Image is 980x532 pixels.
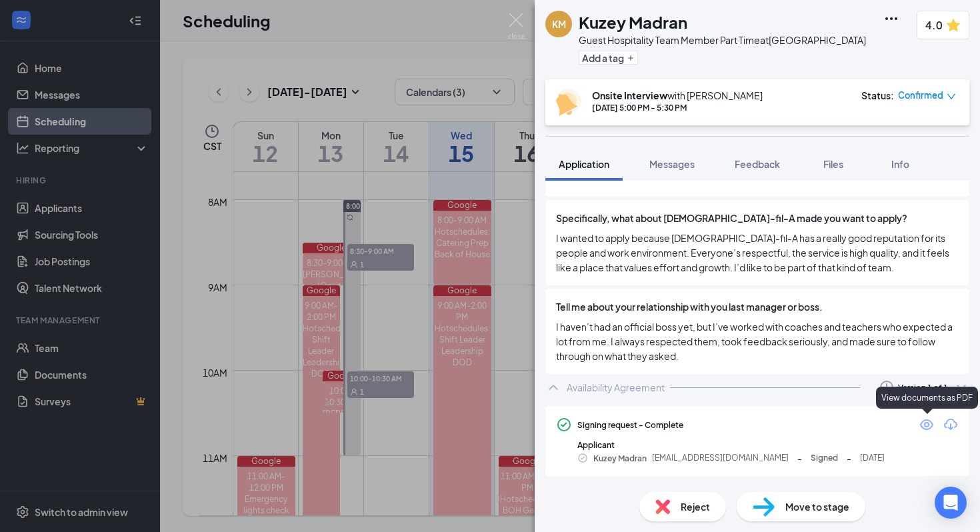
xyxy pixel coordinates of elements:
svg: Plus [627,54,635,62]
div: Version 1 of 1 [898,382,948,393]
b: Onsite Interview [592,89,667,101]
span: Specifically, what about [DEMOGRAPHIC_DATA]-fil-A made you want to apply? [556,211,907,225]
span: [EMAIL_ADDRESS][DOMAIN_NAME] [652,452,789,465]
svg: Download [943,417,959,433]
h1: Kuzey Madran [579,11,687,33]
svg: CheckmarkCircle [577,453,588,463]
svg: Eye [919,417,935,433]
div: Guest Hospitality Team Member Part Time at [GEOGRAPHIC_DATA] [579,33,866,47]
span: Kuzey Madran [593,451,647,465]
span: Tell me about your relationship with you last manager or boss. [556,299,823,314]
div: Status : [861,89,894,102]
span: - [797,451,802,465]
div: Signing request - Complete [577,419,683,431]
svg: Ellipses [883,11,899,27]
svg: CheckmarkCircle [556,417,572,433]
div: View documents as PDF [876,387,978,409]
span: I wanted to apply because [DEMOGRAPHIC_DATA]-fil-A has a really good reputation for its people an... [556,231,959,275]
span: Files [823,158,843,170]
div: with [PERSON_NAME] [592,89,763,102]
svg: ChevronUp [545,379,561,395]
span: I haven’t had an official boss yet, but I’ve worked with coaches and teachers who expected a lot ... [556,319,959,363]
svg: ChevronDown [953,379,969,395]
button: PlusAdd a tag [579,51,638,65]
span: Signed [811,452,838,465]
span: down [947,92,956,101]
span: - [847,451,851,465]
div: Availability Agreement [567,381,665,394]
span: Feedback [735,158,780,170]
span: [DATE] [860,452,885,465]
div: Open Intercom Messenger [935,487,967,519]
span: Info [891,158,909,170]
span: Confirmed [898,89,943,102]
svg: Clock [879,379,895,395]
span: Reject [681,499,710,514]
span: Application [559,158,609,170]
span: Move to stage [785,499,849,514]
span: 4.0 [925,17,943,33]
div: [DATE] 5:00 PM - 5:30 PM [592,102,763,113]
div: KM [552,17,566,31]
div: Applicant [577,439,959,451]
span: Messages [649,158,695,170]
